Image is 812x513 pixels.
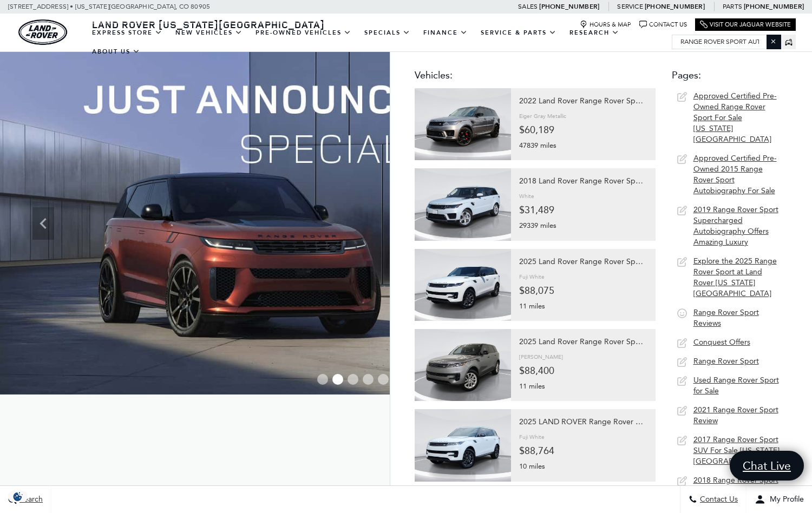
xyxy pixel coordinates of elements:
a: 2018 Land Rover Range Rover SportHSEWhite$31,48929339 miles [415,168,656,240]
a: Pre-Owned Vehicles [249,23,358,42]
div: $60,189 [519,123,647,136]
div: 11 miles [519,297,647,313]
a: [PHONE_NUMBER] [539,2,599,11]
span: Contact Us [697,495,738,504]
a: Approved Certified Pre-Owned Range Rover Sport For Sale [US_STATE][GEOGRAPHIC_DATA] [672,88,784,148]
a: 2025 LAND ROVER Range Rover SportFuji White$88,76410 miles [415,409,656,481]
a: Range Rover Sport Reviews [672,305,784,332]
span: Go to slide 3 [348,374,358,385]
a: Contact Us [639,21,687,29]
div: 10 miles [519,457,647,473]
a: Specials [358,23,417,42]
img: 7850d4e638f0d8e4d60fd54c958262c2.jpg [415,168,511,240]
span: Sales [518,3,538,10]
div: White [519,189,534,203]
a: Land Rover [US_STATE][GEOGRAPHIC_DATA] [86,18,331,31]
input: Search [672,35,781,48]
span: Approved Certified Pre-Owned 2015 Range Rover Sport Autobiography For Sale [693,154,777,195]
small: SE [645,338,653,346]
span: Go to slide 5 [378,374,389,385]
span: Go to slide 4 [363,374,374,385]
a: New Vehicles [169,23,249,42]
section: Click to Open Cookie Consent Modal [5,491,30,502]
div: $88,075 [519,284,647,297]
div: Pages: [672,68,784,85]
img: Opt-Out Icon [5,491,30,502]
div: $31,489 [519,203,647,216]
div: 2025 Land Rover Range Rover Sport [519,334,647,350]
a: [STREET_ADDRESS] • [US_STATE][GEOGRAPHIC_DATA], CO 80905 [8,3,210,10]
span: Go to slide 2 [332,374,343,385]
a: Chat Live [730,451,804,481]
small: Autobiography [645,97,689,105]
div: Previous [32,207,54,240]
a: Hours & Map [580,21,631,29]
a: Approved Certified Pre-Owned 2015 Range Rover Sport Autobiography For Sale [672,150,784,199]
div: Vehicles: [415,68,656,85]
div: 29339 miles [519,216,647,232]
button: Open user profile menu [746,486,812,513]
a: [PHONE_NUMBER] [645,2,705,11]
button: Close the search field [767,35,780,48]
a: Conquest Offers [672,334,784,351]
div: [PERSON_NAME] [519,350,563,364]
span: Explore the 2025 Range Rover Sport at Land Rover [US_STATE][GEOGRAPHIC_DATA] [693,256,777,298]
span: Conquest Offers [693,338,750,347]
span: 2017 Range Rover Sport SUV For Sale [US_STATE][GEOGRAPHIC_DATA] [693,435,780,466]
a: 2018 Range Rover Sport Features Distinctive Dynamic Exterior [672,472,784,510]
span: Range Rover Sport [693,357,759,366]
img: 3e3e0d35aaeed8d7b0a41ebc032f8550.jpg [415,409,511,481]
div: 2025 Land Rover Range Rover Sport [519,254,647,269]
div: $88,400 [519,364,647,377]
div: 11 miles [519,377,647,393]
a: About Us [86,42,147,61]
div: $88,764 [519,444,647,457]
span: My Profile [765,495,804,504]
a: 2017 Range Rover Sport SUV For Sale [US_STATE][GEOGRAPHIC_DATA] [672,432,784,470]
span: Range Rover Sport Reviews [693,308,759,328]
a: [PHONE_NUMBER] [744,2,804,11]
span: Go to slide 1 [317,374,328,385]
a: Explore the 2025 Range Rover Sport at Land Rover [US_STATE][GEOGRAPHIC_DATA] [672,253,784,302]
span: Approved Certified Pre-Owned Range Rover Sport For Sale [US_STATE][GEOGRAPHIC_DATA] [693,91,777,144]
div: Fuji White [519,430,545,444]
img: fb9fc8febbf2a9f66088106ee346b550.jpg [415,249,511,321]
span: Chat Live [737,458,796,473]
span: 2021 Range Rover Sport Review [693,405,778,425]
small: HSE [645,177,658,185]
a: 2019 Range Rover Sport Supercharged Autobiography Offers Amazing Luxury [672,202,784,251]
span: Land Rover [US_STATE][GEOGRAPHIC_DATA] [92,18,325,31]
a: 2022 Land Rover Range Rover SportAutobiographyEiger Gray Metallic$60,18947839 miles [415,88,656,160]
img: 6565ed89a6396d65edfc19e37dfcb59a.jpg [415,329,511,401]
span: 2018 Range Rover Sport Features Distinctive Dynamic Exterior [693,476,778,507]
a: 2021 Range Rover Sport Review [672,402,784,429]
div: 2022 Land Rover Range Rover Sport [519,94,647,109]
a: Visit Our Jaguar Website [700,21,791,29]
a: EXPRESS STORE [86,23,169,42]
img: 1aba4ce662c276cce8cd28332f8d67d0.jpg [415,88,511,160]
div: Eiger Gray Metallic [519,109,566,123]
div: 2018 Land Rover Range Rover Sport [519,174,647,189]
a: Finance [417,23,474,42]
img: Land Rover [18,19,67,45]
a: Used Range Rover Sport for Sale [672,372,784,399]
div: Fuji White [519,269,545,284]
span: Parts [723,3,742,10]
a: Research [563,23,626,42]
a: Service & Parts [474,23,563,42]
a: land-rover [18,19,67,45]
span: Used Range Rover Sport for Sale [693,376,779,396]
div: 2025 LAND ROVER Range Rover Sport [519,415,647,430]
a: Range Rover Sport [672,353,784,370]
a: 2025 Land Rover Range Rover SportSEFuji White$88,07511 miles [415,249,656,321]
small: SE [645,258,653,266]
a: 2025 Land Rover Range Rover SportSE[PERSON_NAME]$88,40011 miles [415,329,656,401]
span: Service [617,3,643,10]
div: 47839 miles [519,136,647,152]
nav: Main Navigation [86,23,672,61]
span: 2019 Range Rover Sport Supercharged Autobiography Offers Amazing Luxury [693,205,778,247]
